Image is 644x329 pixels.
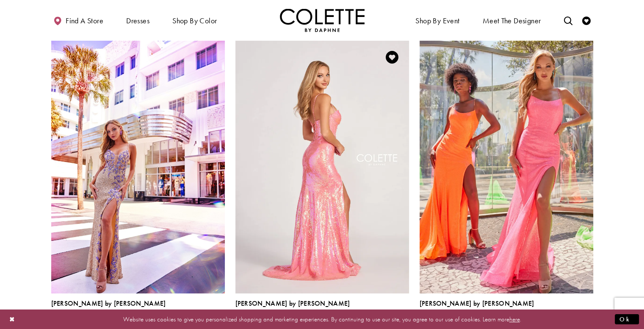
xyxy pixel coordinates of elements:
[51,40,225,293] a: Visit Colette by Daphne Style No. CL2049 Page
[280,8,365,32] img: Colette by Daphne
[561,8,574,32] a: Toggle search
[615,314,639,324] button: Submit Dialog
[51,8,105,32] a: Find a store
[51,300,166,318] div: Colette by Daphne Style No. CL2049
[235,40,409,293] a: Visit Colette by Daphne Style No. CL2054 Page
[413,8,462,32] span: Shop By Event
[580,8,593,32] a: Check Wishlist
[172,17,217,25] span: Shop by color
[66,17,103,25] span: Find a store
[383,48,401,66] a: Add to Wishlist
[5,312,19,326] button: Close Dialog
[235,299,350,308] span: [PERSON_NAME] by [PERSON_NAME]
[126,17,149,25] span: Dresses
[481,8,543,32] a: Meet the designer
[61,313,583,325] p: Website uses cookies to give you personalized shopping and marketing experiences. By continuing t...
[280,8,365,32] a: Visit Home Page
[420,40,593,293] a: Visit Colette by Daphne Style No. CL2060 Page
[415,17,459,25] span: Shop By Event
[51,299,166,308] span: [PERSON_NAME] by [PERSON_NAME]
[483,17,541,25] span: Meet the designer
[509,315,520,323] a: here
[420,299,534,308] span: [PERSON_NAME] by [PERSON_NAME]
[235,300,350,318] div: Colette by Daphne Style No. CL2054
[124,8,152,32] span: Dresses
[170,8,219,32] span: Shop by color
[420,300,534,318] div: Colette by Daphne Style No. CL2060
